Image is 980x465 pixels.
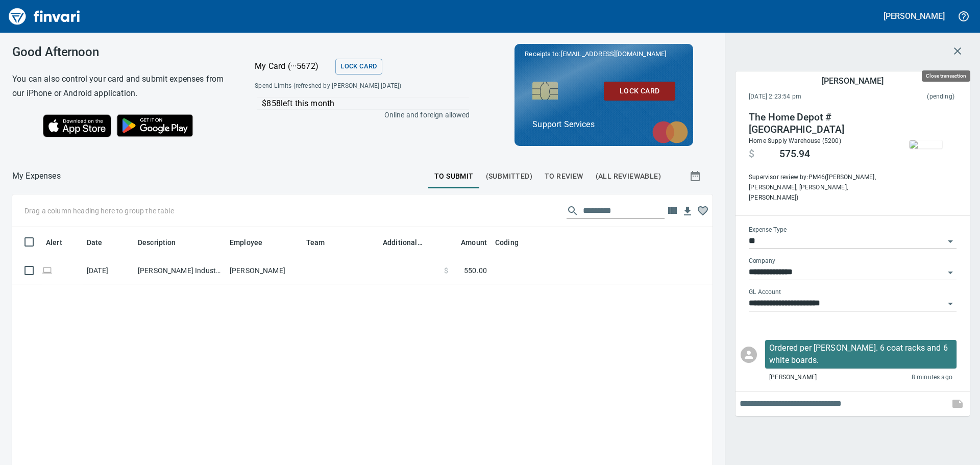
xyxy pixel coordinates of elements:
p: Online and foreign allowed [247,110,470,120]
span: (Submitted) [486,170,532,183]
p: Receipts to: [525,49,683,59]
button: Column choices favorited. Click to reset to default [695,203,710,218]
nav: breadcrumb [12,170,61,182]
span: Lock Card [612,85,667,97]
h6: You can also control your card and submit expenses from our iPhone or Android application. [12,72,229,101]
button: Open [943,265,958,280]
p: My Card (···5672) [255,60,331,72]
span: Team [306,236,325,249]
span: This records your note into the expense [945,391,970,416]
span: 575.94 [779,148,810,160]
td: [PERSON_NAME] Industr Davidson NC [134,257,226,284]
span: Description [138,236,176,249]
button: Lock Card [604,82,675,101]
button: Open [943,234,958,249]
p: $858 left this month [262,97,469,110]
span: [PERSON_NAME] [769,373,817,383]
span: Online transaction [42,267,53,274]
span: Home Supply Warehouse (5200) [749,137,841,144]
p: Support Services [532,118,675,131]
span: Coding [495,236,532,249]
span: Coding [495,236,519,249]
span: $ [749,148,754,160]
img: receipts%2Ftapani%2F2025-09-30%2FNEsw9X4wyyOGIebisYSa9hDywWp2__W0P8VqEbAaYDLFGQwKTrt_1.jpg [910,140,942,149]
span: Amount [448,236,487,249]
span: Description [138,236,189,249]
h5: [PERSON_NAME] [822,76,883,86]
span: Alert [46,236,76,249]
span: Supervisor review by: PM46 ([PERSON_NAME], [PERSON_NAME], [PERSON_NAME], [PERSON_NAME]) [749,173,888,203]
span: Additional Reviewer [383,236,436,249]
label: GL Account [749,289,781,295]
span: (All Reviewable) [596,170,661,183]
p: Drag a column heading here to group the table [24,206,174,216]
span: To Review [545,170,583,183]
p: Ordered per [PERSON_NAME]. 6 coat racks and 6 white boards. [769,342,952,366]
button: [PERSON_NAME] [881,8,947,24]
img: Finvari [6,4,83,29]
label: Company [749,258,775,264]
td: [DATE] [83,257,134,284]
span: $ [444,265,448,276]
span: Employee [230,236,276,249]
span: Spend Limits (refreshed by [PERSON_NAME] [DATE]) [255,81,434,91]
button: Open [943,297,958,311]
span: Alert [46,236,62,249]
span: Date [87,236,116,249]
button: Show transactions within a particular date range [680,164,713,188]
p: My Expenses [12,170,61,182]
span: [DATE] 2:23:54 pm [749,92,864,102]
span: Team [306,236,338,249]
span: To Submit [434,170,474,183]
button: Lock Card [335,59,382,75]
td: [PERSON_NAME] [226,257,302,284]
img: Download on the App Store [43,114,111,137]
img: Get it on Google Play [111,109,199,142]
span: Additional Reviewer [383,236,423,249]
span: Employee [230,236,262,249]
span: Lock Card [340,61,377,72]
span: Amount [461,236,487,249]
h3: Good Afternoon [12,45,229,59]
span: [EMAIL_ADDRESS][DOMAIN_NAME] [560,49,667,59]
h4: The Home Depot #[GEOGRAPHIC_DATA] [749,111,888,136]
span: This charge has not been settled by the merchant yet. This usually takes a couple of days but in ... [864,92,954,102]
label: Expense Type [749,227,787,233]
span: Date [87,236,103,249]
span: 550.00 [464,265,487,276]
img: mastercard.svg [647,116,693,149]
button: Download table [680,204,695,219]
span: 8 minutes ago [912,373,952,383]
h5: [PERSON_NAME] [884,11,945,21]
